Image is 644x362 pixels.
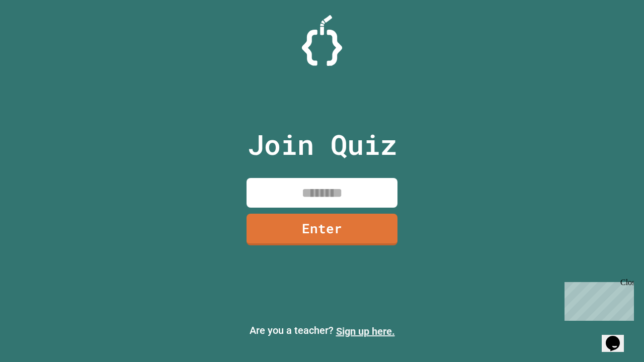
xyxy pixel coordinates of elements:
a: Sign up here. [336,325,395,337]
p: Are you a teacher? [8,323,636,339]
iframe: chat widget [560,278,634,321]
p: Join Quiz [248,124,397,165]
iframe: chat widget [602,322,634,352]
div: Chat with us now!Close [4,4,69,64]
img: Logo.svg [302,15,342,66]
a: Enter [247,214,397,245]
